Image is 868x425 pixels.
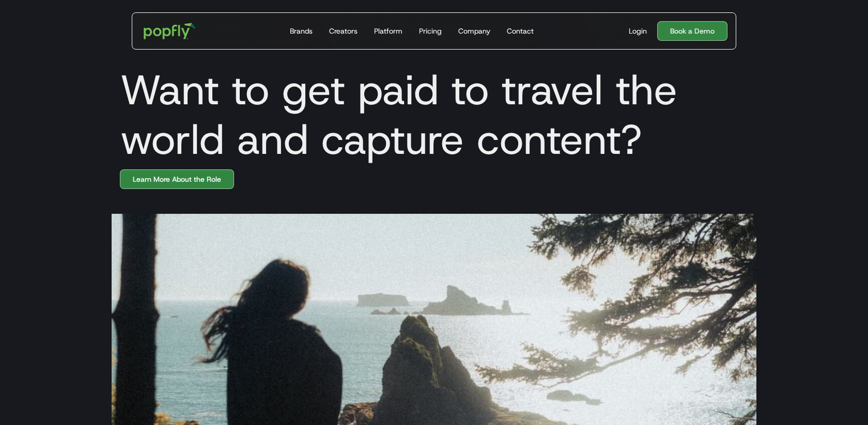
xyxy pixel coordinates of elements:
[657,21,727,41] a: Book a Demo
[325,13,362,49] a: Creators
[120,169,234,189] a: Learn More About the Role
[112,65,756,164] h1: Want to get paid to travel the world and capture content?
[503,13,538,49] a: Contact
[370,13,407,49] a: Platform
[415,13,446,49] a: Pricing
[507,26,534,36] div: Contact
[629,26,647,36] div: Login
[419,26,442,36] div: Pricing
[458,26,490,36] div: Company
[329,26,358,36] div: Creators
[454,13,494,49] a: Company
[286,13,317,49] a: Brands
[136,15,203,46] a: home
[625,26,651,36] a: Login
[290,26,313,36] div: Brands
[374,26,402,36] div: Platform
